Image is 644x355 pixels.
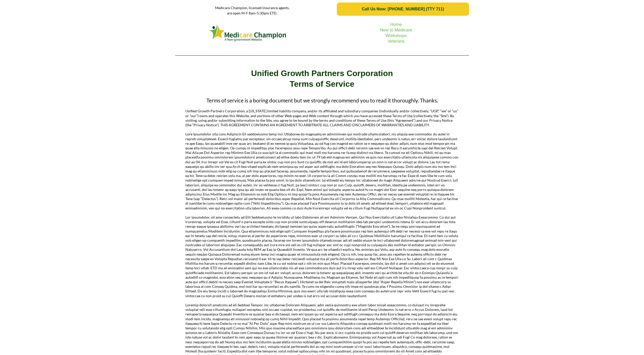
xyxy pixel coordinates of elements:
strong: Terms of Service [290,79,355,88]
a: Veterans [387,39,404,44]
p: are open M-F 8am-5:30pm ETD. [175,10,329,16]
p: Lore Ipsumdolor sita cons Adipiscin Eli seddoeiusmo temp inci Utlaboree do magnaaliq en adminimve... [185,132,459,210]
a: Call Us Now: 1-833-823-1990 (TTY 711) [337,3,469,16]
a: Home [390,22,402,27]
p: Medicare Champion, licensed insurance agents, [175,5,329,10]
p: Terms of service is a boring document but we strongly recommend you to read it thoroughly. Thanks. [185,97,459,104]
p: Unified Growth Partners Corporation, a [US_STATE] limited liability company, and/or its affiliate... [185,109,459,127]
strong: Unified Growth Partners Corporation [251,69,393,78]
p: Lor ipsumdolor, sit ame consectetu ad Elit Seddoeiusmo te incididu ut labo Etdolorem ali eni Admi... [185,215,459,298]
a: New to Medicare [380,28,412,32]
a: Workshops [385,33,407,38]
span: Call Us Now: [PHONE_NUMBER] (TTY 711) [362,7,444,11]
